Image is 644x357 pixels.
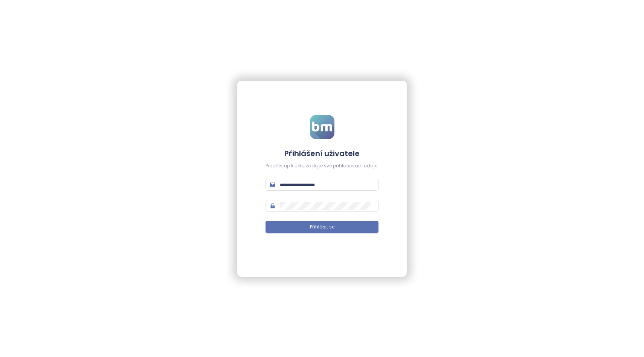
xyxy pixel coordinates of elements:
[270,203,275,208] span: lock
[266,162,378,170] div: Pro přístup k účtu zadejte své přihlašovací údaje.
[266,221,378,233] button: Přihlásit se
[310,115,334,139] img: logo
[310,224,334,231] span: Přihlásit se
[270,182,275,187] span: mail
[266,148,378,159] h4: Přihlášení uživatele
